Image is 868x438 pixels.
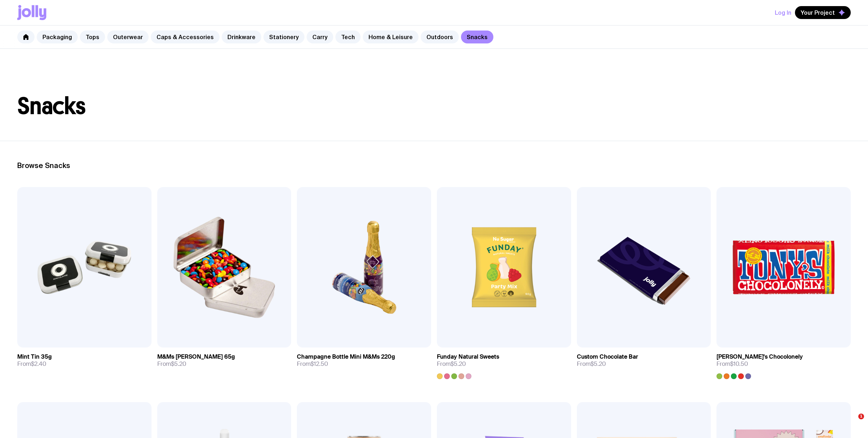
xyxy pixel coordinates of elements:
[297,360,328,368] span: From
[311,360,328,368] span: $12.50
[577,360,606,368] span: From
[297,348,431,373] a: Champagne Bottle Mini M&Ms 220gFrom$12.50
[801,9,835,16] span: Your Project
[437,353,499,360] h3: Funday Natural Sweets
[17,353,52,360] h3: Mint Tin 35g
[437,360,466,368] span: From
[437,348,571,379] a: Funday Natural SweetsFrom$5.20
[157,360,186,368] span: From
[716,348,851,379] a: [PERSON_NAME]'s ChocolonelyFrom$10.50
[730,360,748,368] span: $10.50
[222,31,261,43] a: Drinkware
[171,360,186,368] span: $5.20
[17,161,851,170] h2: Browse Snacks
[17,360,46,368] span: From
[421,31,459,43] a: Outdoors
[716,353,803,360] h3: [PERSON_NAME]'s Chocolonely
[37,31,78,43] a: Packaging
[263,31,304,43] a: Stationery
[363,31,419,43] a: Home & Leisure
[297,353,395,360] h3: Champagne Bottle Mini M&Ms 220g
[107,31,149,43] a: Outerwear
[157,348,291,373] a: M&Ms [PERSON_NAME] 65gFrom$5.20
[157,353,235,360] h3: M&Ms [PERSON_NAME] 65g
[451,360,466,368] span: $5.20
[775,6,791,19] button: Log In
[844,414,861,431] iframe: Intercom live chat
[577,348,711,373] a: Custom Chocolate BarFrom$5.20
[307,31,333,43] a: Carry
[80,31,105,43] a: Tops
[31,360,46,368] span: $2.40
[577,353,638,360] h3: Custom Chocolate Bar
[461,31,493,43] a: Snacks
[591,360,606,368] span: $5.20
[17,348,152,373] a: Mint Tin 35gFrom$2.40
[335,31,361,43] a: Tech
[17,95,851,118] h1: Snacks
[716,360,748,368] span: From
[151,31,220,43] a: Caps & Accessories
[795,6,851,19] button: Your Project
[858,414,864,419] span: 1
